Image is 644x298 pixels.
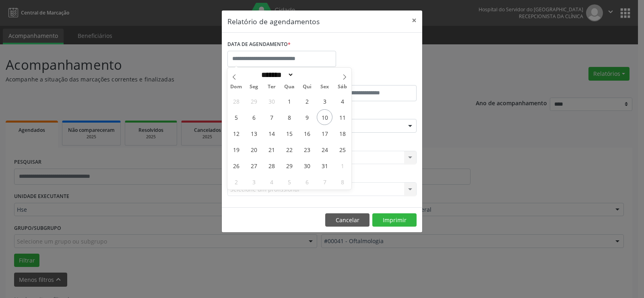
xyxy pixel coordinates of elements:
span: Outubro 2, 2025 [299,93,315,109]
span: Outubro 20, 2025 [246,142,262,157]
span: Outubro 23, 2025 [299,142,315,157]
span: Outubro 25, 2025 [334,142,350,157]
span: Outubro 21, 2025 [264,142,279,157]
span: Novembro 8, 2025 [334,174,350,190]
button: Cancelar [325,213,369,227]
span: Outubro 4, 2025 [334,93,350,109]
select: Month [258,71,294,79]
span: Setembro 29, 2025 [246,93,262,109]
span: Outubro 29, 2025 [281,158,297,173]
button: Imprimir [372,213,417,227]
span: Outubro 13, 2025 [246,125,262,141]
span: Outubro 30, 2025 [299,158,315,173]
span: Outubro 8, 2025 [281,109,297,125]
span: Outubro 17, 2025 [317,125,332,141]
span: Outubro 14, 2025 [264,125,279,141]
span: Outubro 16, 2025 [299,125,315,141]
span: Novembro 6, 2025 [299,174,315,190]
span: Outubro 15, 2025 [281,125,297,141]
span: Novembro 1, 2025 [334,158,350,173]
span: Qua [281,84,298,90]
label: ATÉ [324,73,417,85]
span: Novembro 3, 2025 [246,174,262,190]
span: Qui [298,84,316,90]
span: Outubro 31, 2025 [317,158,332,173]
span: Outubro 18, 2025 [334,125,350,141]
span: Outubro 11, 2025 [334,109,350,125]
span: Dom [227,84,245,90]
span: Novembro 4, 2025 [264,174,279,190]
span: Outubro 5, 2025 [228,109,244,125]
span: Outubro 9, 2025 [299,109,315,125]
span: Sex [316,84,334,90]
span: Novembro 2, 2025 [228,174,244,190]
button: Close [406,10,422,30]
span: Seg [245,84,263,90]
span: Outubro 7, 2025 [264,109,279,125]
span: Outubro 24, 2025 [317,142,332,157]
span: Outubro 3, 2025 [317,93,332,109]
span: Outubro 12, 2025 [228,125,244,141]
span: Outubro 22, 2025 [281,142,297,157]
span: Novembro 5, 2025 [281,174,297,190]
span: Outubro 28, 2025 [264,158,279,173]
span: Ter [263,84,281,90]
span: Outubro 1, 2025 [281,93,297,109]
span: Outubro 10, 2025 [317,109,332,125]
input: Year [294,71,320,79]
span: Outubro 26, 2025 [228,158,244,173]
label: DATA DE AGENDAMENTO [227,38,291,51]
span: Setembro 30, 2025 [264,93,279,109]
span: Outubro 6, 2025 [246,109,262,125]
span: Outubro 27, 2025 [246,158,262,173]
span: Novembro 7, 2025 [317,174,332,190]
span: Sáb [334,84,351,90]
span: Setembro 28, 2025 [228,93,244,109]
h5: Relatório de agendamentos [227,16,320,27]
span: Outubro 19, 2025 [228,142,244,157]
